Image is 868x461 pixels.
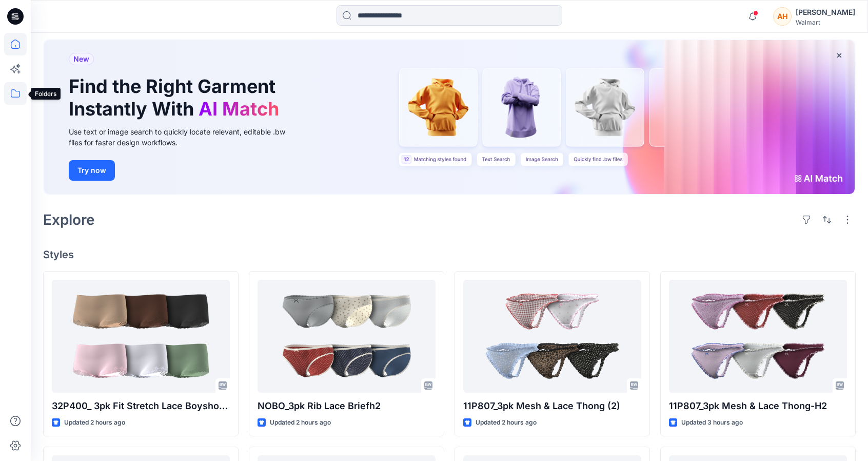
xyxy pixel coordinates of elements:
span: New [73,53,89,65]
div: AH [773,7,792,26]
a: 32P400_ 3pk Fit Stretch Lace Boyshort (1) [52,280,230,393]
a: 11P807_3pk Mesh & Lace Thong-H2 [669,280,847,393]
div: Use text or image search to quickly locate relevant, editable .bw files for faster design workflows. [69,126,300,148]
p: 11P807_3pk Mesh & Lace Thong-H2 [669,399,847,413]
div: Walmart [796,18,855,26]
p: 32P400_ 3pk Fit Stretch Lace Boyshort (1) [52,399,230,413]
p: Updated 2 hours ago [64,417,125,428]
a: NOBO_3pk Rib Lace Briefh2 [258,280,436,393]
span: AI Match [199,98,279,120]
p: 11P807_3pk Mesh & Lace Thong (2) [463,399,641,413]
h4: Styles [43,248,856,261]
a: 11P807_3pk Mesh & Lace Thong (2) [463,280,641,393]
h2: Explore [43,212,95,228]
h1: Find the Right Garment Instantly With [69,75,284,120]
p: Updated 2 hours ago [270,417,331,428]
p: Updated 3 hours ago [681,417,743,428]
p: Updated 2 hours ago [476,417,537,428]
div: [PERSON_NAME] [796,6,855,18]
p: NOBO_3pk Rib Lace Briefh2 [258,399,436,413]
button: Try now [69,160,115,181]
